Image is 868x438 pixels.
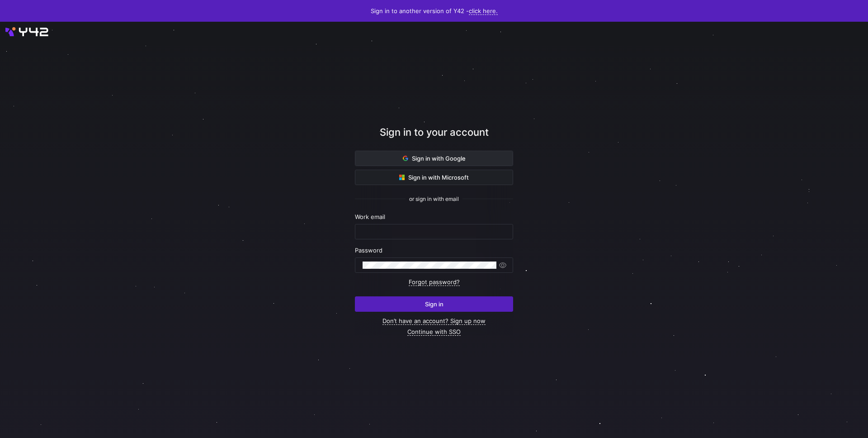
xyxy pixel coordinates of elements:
[355,213,385,220] span: Work email
[355,247,382,254] span: Password
[382,317,486,325] a: Don’t have an account? Sign up now
[355,170,513,185] button: Sign in with Microsoft
[407,328,461,336] a: Continue with SSO
[469,7,498,15] a: click here.
[355,151,513,166] button: Sign in with Google
[409,278,460,286] a: Forgot password?
[399,174,469,181] span: Sign in with Microsoft
[403,155,466,162] span: Sign in with Google
[425,300,443,308] span: Sign in
[355,125,513,151] div: Sign in to your account
[409,196,459,202] span: or sign in with email
[355,296,513,312] button: Sign in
